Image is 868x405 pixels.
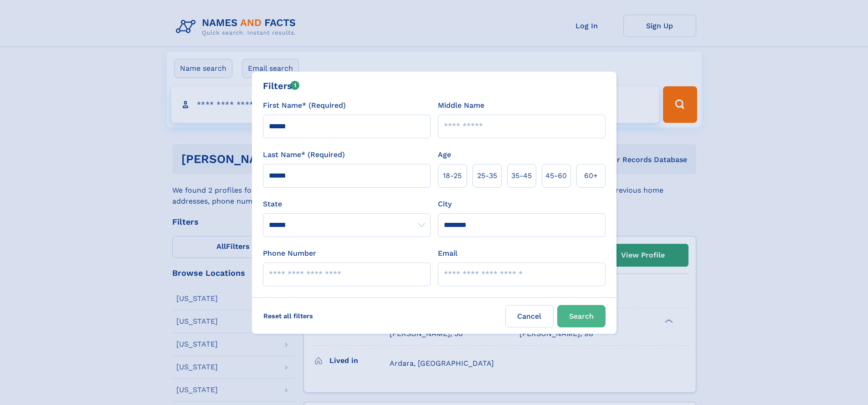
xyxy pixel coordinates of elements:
[438,248,457,259] label: Email
[443,170,462,181] span: 18‑25
[545,170,567,181] span: 45‑60
[438,100,484,111] label: Middle Name
[257,305,319,327] label: Reset all filters
[557,305,606,327] button: Search
[511,170,532,181] span: 35‑45
[584,170,598,181] span: 60+
[263,79,300,93] div: Filters
[505,305,554,327] label: Cancel
[263,199,431,210] label: State
[477,170,497,181] span: 25‑35
[438,199,452,210] label: City
[438,149,451,160] label: Age
[263,100,346,111] label: First Name* (Required)
[263,248,316,259] label: Phone Number
[263,149,345,160] label: Last Name* (Required)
